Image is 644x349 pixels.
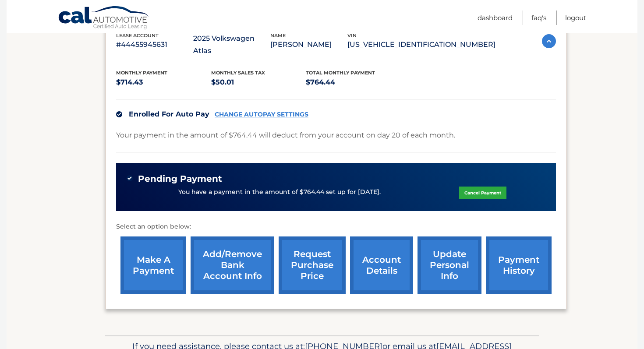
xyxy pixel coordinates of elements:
[350,236,413,294] a: account details
[116,111,122,117] img: check.svg
[270,32,286,39] span: name
[211,70,265,76] span: Monthly sales Tax
[116,70,167,76] span: Monthly Payment
[116,76,211,88] p: $714.43
[127,175,133,181] img: check-green.svg
[306,76,401,88] p: $764.44
[116,39,193,51] p: #44455945631
[565,11,586,25] a: Logout
[347,32,357,39] span: vin
[347,39,495,51] p: [US_VEHICLE_IDENTIFICATION_NUMBER]
[270,39,347,51] p: [PERSON_NAME]
[191,236,274,294] a: Add/Remove bank account info
[531,11,546,25] a: FAQ's
[215,111,308,118] a: CHANGE AUTOPAY SETTINGS
[116,32,159,39] span: lease account
[478,11,513,25] a: Dashboard
[418,236,481,294] a: update personal info
[58,6,150,31] a: Cal Automotive
[120,236,186,294] a: make a payment
[178,187,381,197] p: You have a payment in the amount of $764.44 set up for [DATE].
[459,187,506,199] a: Cancel Payment
[116,222,556,232] p: Select an option below:
[211,76,306,88] p: $50.01
[542,34,556,48] img: accordion-active.svg
[279,236,346,294] a: request purchase price
[193,32,270,57] p: 2025 Volkswagen Atlas
[486,236,552,294] a: payment history
[138,173,222,184] span: Pending Payment
[306,70,375,76] span: Total Monthly Payment
[129,110,209,118] span: Enrolled For Auto Pay
[116,129,455,141] p: Your payment in the amount of $764.44 will deduct from your account on day 20 of each month.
